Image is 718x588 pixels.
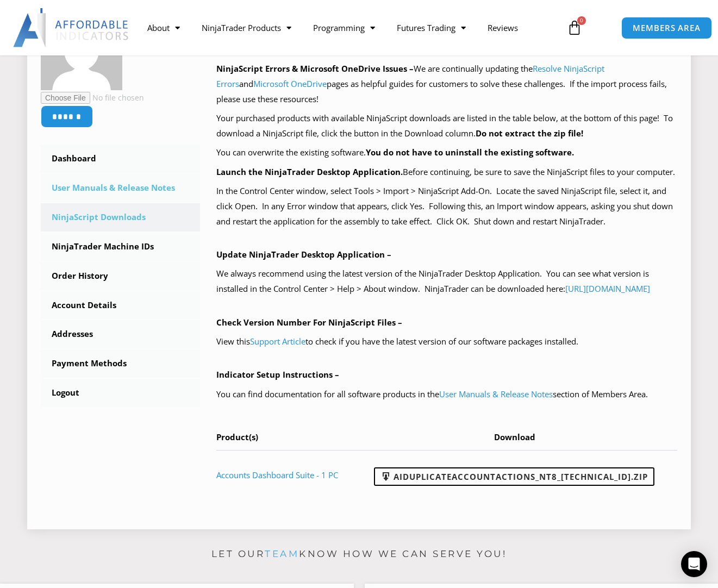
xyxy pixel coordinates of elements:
[41,203,200,232] a: NinjaScript Downloads
[253,78,327,89] a: Microsoft OneDrive
[216,369,339,380] b: Indicator Setup Instructions –
[577,16,586,25] span: 0
[216,111,677,141] p: Your purchased products with available NinjaScript downloads are listed in the table below, at th...
[250,336,305,347] a: Support Article
[216,63,604,89] a: Resolve NinjaScript Errors
[216,470,338,480] a: Accounts Dashboard Suite - 1 PC
[216,266,677,297] p: We always recommend using the latest version of the NinjaTrader Desktop Application. You can see ...
[681,551,707,577] div: Open Intercom Messenger
[41,233,200,261] a: NinjaTrader Machine IDs
[551,12,598,43] a: 0
[477,15,529,40] a: Reviews
[136,15,560,40] nav: Menu
[216,61,677,107] p: We are continually updating the and pages as helpful guides for customers to solve these challeng...
[41,145,200,173] a: Dashboard
[494,431,535,442] span: Download
[41,291,200,320] a: Account Details
[633,24,701,32] span: MEMBERS AREA
[41,320,200,348] a: Addresses
[565,283,650,294] a: [URL][DOMAIN_NAME]
[41,262,200,290] a: Order History
[265,548,299,559] a: team
[216,184,677,229] p: In the Control Center window, select Tools > Import > NinjaScript Add-On. Locate the saved NinjaS...
[302,15,386,40] a: Programming
[41,174,200,202] a: User Manuals & Release Notes
[439,389,553,399] a: User Manuals & Release Notes
[621,17,712,39] a: MEMBERS AREA
[374,467,654,486] a: AIDuplicateAccountActions_NT8_[TECHNICAL_ID].zip
[216,317,402,328] b: Check Version Number For NinjaScript Files –
[366,147,574,158] b: You do not have to uninstall the existing software.
[216,249,391,260] b: Update NinjaTrader Desktop Application –
[136,15,191,40] a: About
[216,431,258,442] span: Product(s)
[216,166,403,177] b: Launch the NinjaTrader Desktop Application.
[216,63,414,74] b: NinjaScript Errors & Microsoft OneDrive Issues –
[191,15,302,40] a: NinjaTrader Products
[216,165,677,180] p: Before continuing, be sure to save the NinjaScript files to your computer.
[13,8,130,47] img: LogoAI | Affordable Indicators – NinjaTrader
[41,145,200,407] nav: Account pages
[216,145,677,160] p: You can overwrite the existing software.
[216,334,677,349] p: View this to check if you have the latest version of our software packages installed.
[41,349,200,378] a: Payment Methods
[386,15,477,40] a: Futures Trading
[216,387,677,402] p: You can find documentation for all software products in the section of Members Area.
[41,379,200,407] a: Logout
[476,128,583,139] b: Do not extract the zip file!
